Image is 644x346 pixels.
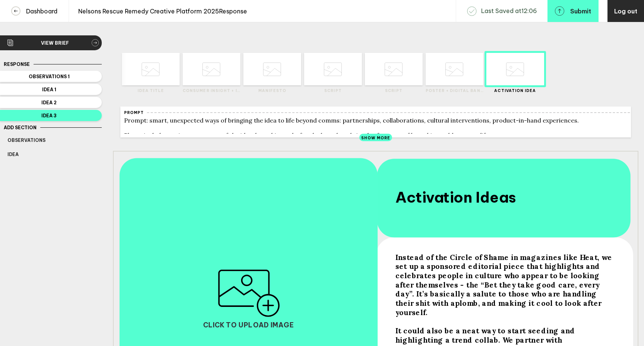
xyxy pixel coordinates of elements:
[203,270,294,329] button: Click to upload image
[7,87,91,92] span: Idea 1
[361,136,391,140] span: Show More
[4,125,37,130] span: Add Section
[124,117,627,139] div: Prompt: smart, unexpected ways of bringing the idea to life beyond comms: partnerships, collabora...
[122,88,180,93] label: Idea title
[486,88,544,93] label: Activation Idea
[19,40,92,46] span: View brief
[4,61,30,67] span: Response
[243,88,301,93] label: Manifesto
[7,74,91,79] span: Observations 1
[426,88,483,93] label: Poster + Digital Banner
[124,110,144,115] div: Prompt
[614,7,637,15] span: Log out
[217,270,280,317] img: Upload
[20,7,57,15] h4: Dashboard
[7,100,91,105] span: Idea 2
[481,7,537,15] span: Last Saved at 12 : 06
[73,7,247,15] h4: Nelsons Rescue Remedy Creative Platform 2025 Response
[183,88,240,93] label: Consumer Insight + Idea description
[395,253,614,317] span: Instead of the Circle of Shame in magazines like Heat, we set up a sponsored editorial piece that...
[7,113,91,118] span: Idea 3
[203,322,294,329] span: Click to upload image
[570,8,591,14] span: Submit
[395,188,516,207] span: Activation Ideas
[304,88,362,93] label: Script
[365,88,423,93] label: Script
